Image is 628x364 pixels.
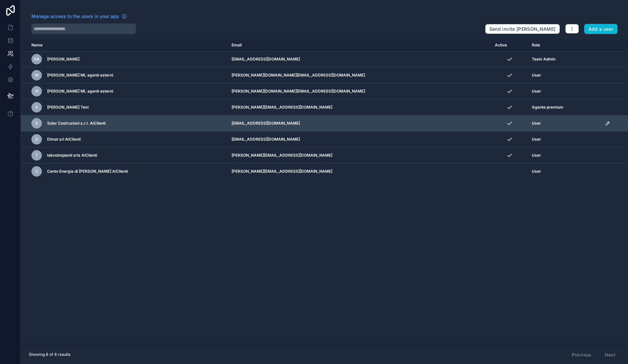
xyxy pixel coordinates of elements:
[228,39,491,51] th: Email
[34,57,40,62] span: SA
[47,73,113,78] span: [PERSON_NAME] ML agenti esterni
[47,169,128,174] span: Cento Energia di [PERSON_NAME] AiClienti
[532,57,555,62] span: Team Admin
[35,121,38,126] span: S
[35,89,38,94] span: N
[532,73,541,78] span: User
[532,105,563,110] span: Agente premium
[228,115,491,131] td: [EMAIL_ADDRESS][DOMAIN_NAME]
[228,164,491,180] td: [PERSON_NAME][EMAIL_ADDRESS][DOMAIN_NAME]
[491,39,528,51] th: Active
[228,131,491,147] td: [EMAIL_ADDRESS][DOMAIN_NAME]
[532,121,541,126] span: User
[31,13,119,20] span: Manage access to the users in your app
[47,105,89,110] span: [PERSON_NAME] Test
[228,67,491,83] td: [PERSON_NAME][DOMAIN_NAME][EMAIL_ADDRESS][DOMAIN_NAME]
[47,153,97,158] span: teknoimpianti srls AiClienti
[47,137,81,142] span: Dimat srl AiClienti
[228,51,491,67] td: [EMAIL_ADDRESS][DOMAIN_NAME]
[35,153,38,158] span: t
[47,57,79,62] span: [PERSON_NAME]
[35,73,39,78] span: M
[528,39,601,51] th: Role
[21,39,228,51] th: Name
[47,89,113,94] span: [PERSON_NAME] ML agenti esterni
[35,105,38,110] span: S
[532,137,541,142] span: User
[35,137,38,142] span: D
[485,24,560,34] button: Send invite [PERSON_NAME]
[35,169,38,174] span: C
[228,147,491,164] td: [PERSON_NAME][EMAIL_ADDRESS][DOMAIN_NAME]
[584,24,618,34] button: Add a user
[228,99,491,115] td: [PERSON_NAME][EMAIL_ADDRESS][DOMAIN_NAME]
[228,83,491,99] td: [PERSON_NAME][DOMAIN_NAME][EMAIL_ADDRESS][DOMAIN_NAME]
[21,39,628,345] div: scrollable content
[47,121,106,126] span: Solar Costruzioni s.r.l. AiClienti
[532,89,541,94] span: User
[29,352,70,357] span: Showing 8 of 8 results
[31,13,127,20] a: Manage access to the users in your app
[532,169,541,174] span: User
[532,153,541,158] span: User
